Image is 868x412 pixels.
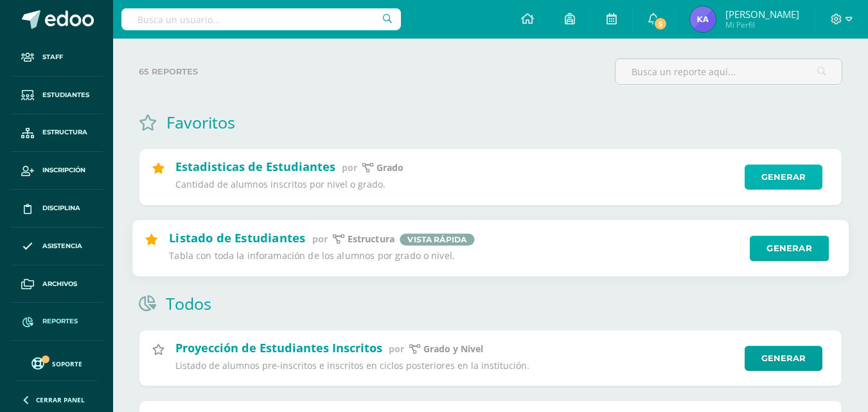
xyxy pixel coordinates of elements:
[745,346,822,371] a: Generar
[42,316,78,327] span: Reportes
[169,250,741,262] p: Tabla con toda la inforamación de los alumnos por grado o nivel.
[175,340,382,355] h2: Proyección de Estudiantes Inscritos
[42,165,85,175] span: Inscripción
[166,292,211,314] h1: Todos
[750,235,829,261] a: Generar
[423,343,483,355] p: Grado y Nivel
[10,114,103,152] a: Estructura
[389,343,404,355] span: por
[175,360,736,372] p: Listado de alumnos pre-inscritos e inscritos en ciclos posteriores en la institución.
[376,162,403,174] p: Grado
[616,59,842,84] input: Busca un reporte aquí...
[166,111,235,133] h1: Favoritos
[342,161,357,174] span: por
[725,19,799,30] span: Mi Perfil
[42,279,77,289] span: Archivos
[139,58,605,85] label: 65 reportes
[42,90,89,100] span: Estudiantes
[42,52,63,62] span: Staff
[42,127,87,138] span: Estructura
[10,39,103,76] a: Staff
[400,233,474,245] span: Vista rápida
[725,8,799,21] span: [PERSON_NAME]
[10,303,103,341] a: Reportes
[121,8,401,30] input: Busca un usuario...
[169,229,305,245] h2: Listado de Estudiantes
[15,354,98,372] a: Soporte
[42,203,80,213] span: Disciplina
[10,76,103,114] a: Estudiantes
[52,359,82,368] span: Soporte
[42,241,82,251] span: Asistencia
[175,159,335,174] h2: Estadisticas de Estudiantes
[10,152,103,190] a: Inscripción
[653,17,668,31] span: 5
[36,395,85,404] span: Cerrar panel
[690,6,716,32] img: 519d614acbf891c95c6aaddab0d90d84.png
[348,233,394,245] p: estructura
[745,165,822,190] a: Generar
[312,232,328,244] span: por
[175,179,736,190] p: Cantidad de alumnos inscritos por nivel o grado.
[10,265,103,303] a: Archivos
[10,190,103,228] a: Disciplina
[10,228,103,265] a: Asistencia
